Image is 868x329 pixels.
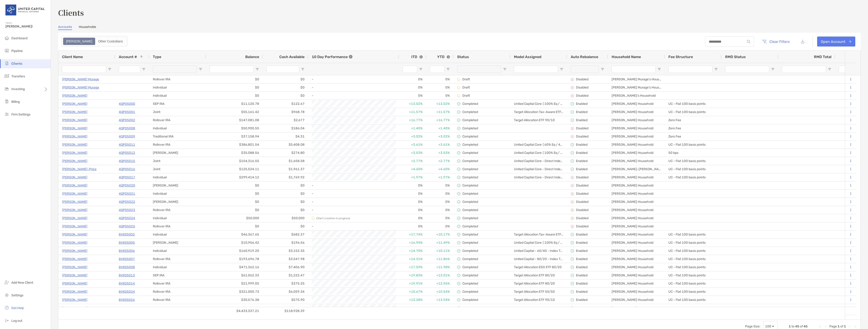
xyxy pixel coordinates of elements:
p: 4QP05017 [119,174,135,180]
div: $274.80 [263,149,308,157]
button: Open Filter Menu [771,67,775,71]
div: UC - Flat 100 basis points [665,108,722,116]
div: +17.74% [399,231,426,238]
div: $5,408.08 [263,141,308,149]
img: icon image [571,110,574,114]
input: Household Name Filter Input [612,66,656,73]
p: [PERSON_NAME] [62,223,87,229]
div: +2.77% [399,157,426,165]
p: [PERSON_NAME] [62,101,87,107]
div: United Capital Core (100% Eq / 0% Fi) [510,100,567,108]
p: [PERSON_NAME]-Price [62,166,97,172]
button: Open Filter Menu [560,67,563,71]
div: $122.67 [263,100,308,108]
div: $386,801.54 [206,141,263,149]
p: [PERSON_NAME] [62,174,87,180]
div: $0 [263,206,308,214]
div: Joint [149,165,206,173]
div: $50,000 [206,214,263,222]
div: Individual [149,231,206,238]
a: [PERSON_NAME] [62,191,87,196]
a: [PERSON_NAME] Murage [62,85,99,90]
div: [PERSON_NAME]-[PERSON_NAME]'s Household [608,165,665,173]
div: UC - Flat 100 basis points [665,157,722,165]
p: [PERSON_NAME] Murage [62,76,99,82]
div: $0 [263,83,308,91]
div: +16.77% [399,116,426,124]
div: [PERSON_NAME] Household [608,108,665,116]
a: [PERSON_NAME] [62,183,87,188]
a: 4QP05011 [119,142,135,147]
div: UC - Flat 100 basis points [665,165,722,173]
img: complete icon [457,110,460,114]
img: clients icon [4,61,10,66]
span: Firm Settings [11,113,30,116]
div: Zoe [64,38,95,44]
div: Individual [149,124,206,132]
div: [PERSON_NAME] Household [608,214,665,222]
a: [PERSON_NAME] [62,232,87,237]
div: 0% [426,75,454,83]
img: complete icon [457,192,460,195]
div: UC - Flat 100 basis points [665,141,722,149]
a: Open Account [817,37,855,47]
p: 4QP05009 [119,134,135,139]
p: 4QP05023 [119,207,135,213]
div: [PERSON_NAME] Household [608,182,665,189]
a: 4QP05002 [119,117,135,123]
div: [PERSON_NAME] Household [608,231,665,238]
div: $50,900.55 [206,124,263,132]
div: Rollover IRA [149,75,206,83]
div: [PERSON_NAME] Household [608,157,665,165]
img: pipeline icon [4,48,10,53]
div: UC - Flat 100 basis points [665,173,722,181]
a: [PERSON_NAME] [62,199,87,205]
img: complete icon [457,209,460,212]
div: 0% [399,198,426,206]
img: input icon [747,40,750,43]
div: Traditional IRA [149,133,206,140]
img: icon image [571,200,574,204]
img: complete icon [457,143,460,146]
p: 4QP05022 [119,199,135,205]
div: United Capital Core (100% Eq / 0% Fi) [510,149,567,157]
a: [PERSON_NAME] [62,117,87,123]
div: 0% [399,182,426,189]
div: Zero Fee [665,124,722,132]
div: 0% [426,182,454,189]
div: [PERSON_NAME] Household [608,222,665,230]
div: $1,961.37 [263,165,308,173]
div: $50,000 [263,214,308,222]
div: [PERSON_NAME] Household [608,116,665,124]
a: 4QP05012 [119,150,135,156]
img: investing icon [4,86,10,91]
p: [PERSON_NAME] [62,125,87,131]
img: icon image [571,94,574,97]
div: $1,658.58 [263,157,308,165]
img: icon image [571,168,574,171]
img: icon image [571,127,574,130]
a: [PERSON_NAME] [62,150,87,156]
div: 0% [399,190,426,198]
input: Cash Available Filter Input [266,66,299,73]
p: [PERSON_NAME] [62,158,87,164]
button: Open Filter Menu [419,67,423,71]
div: $299,414.12 [206,173,263,181]
a: 4QP05021 [119,191,135,196]
div: +11.57% [399,108,426,116]
div: $186.04 [263,124,308,132]
div: +10.17% [426,231,454,238]
div: [PERSON_NAME] Household [608,141,665,149]
img: complete icon [457,184,460,187]
div: Individual [149,190,206,198]
a: [PERSON_NAME] [62,134,87,139]
div: $1,769.92 [263,173,308,181]
img: draft icon [457,94,460,97]
a: 4QP05000 [119,101,135,107]
div: $0 [206,206,263,214]
button: Open Filter Menu [714,67,718,71]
